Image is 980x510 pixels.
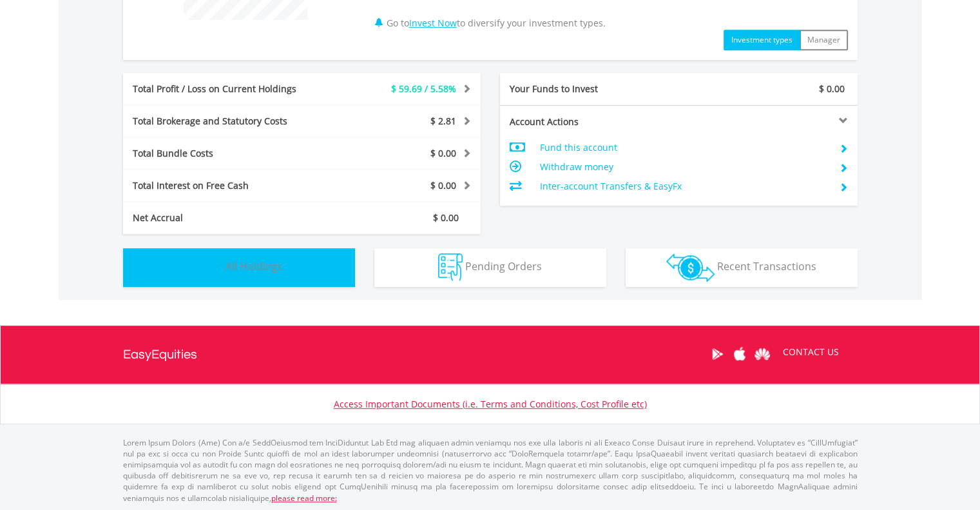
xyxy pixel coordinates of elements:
span: $ 59.69 / 5.58% [391,83,456,95]
button: Manager [800,30,848,50]
a: please read more: [271,493,337,504]
span: Recent Transactions [717,259,816,273]
td: Inter-account Transfers & EasyFx [539,177,829,196]
div: Total Profit / Loss on Current Holdings [123,83,332,95]
span: Pending Orders [465,259,542,273]
div: Account Actions [500,115,679,128]
td: Fund this account [539,138,829,157]
a: EasyEquities [123,326,197,384]
div: Net Accrual [123,211,332,224]
a: Invest Now [409,17,457,29]
button: All Holdings [123,248,355,287]
div: Total Brokerage and Statutory Costs [123,115,332,128]
img: pending_instructions-wht.png [438,253,463,281]
span: $ 0.00 [433,211,459,224]
a: Google Play [706,334,729,374]
a: Apple [729,334,751,374]
span: $ 0.00 [430,179,456,191]
p: Lorem Ipsum Dolors (Ame) Con a/e SeddOeiusmod tem InciDiduntut Lab Etd mag aliquaen admin veniamq... [123,437,858,504]
img: holdings-wht.png [195,253,223,281]
a: Access Important Documents (i.e. Terms and Conditions, Cost Profile etc) [334,398,647,410]
div: Total Interest on Free Cash [123,179,332,192]
button: Pending Orders [374,248,606,287]
span: $ 0.00 [819,83,845,95]
td: Withdraw money [539,157,829,177]
button: Investment types [724,30,800,50]
span: $ 2.81 [430,115,456,127]
a: Huawei [751,334,774,374]
span: $ 0.00 [430,147,456,159]
div: Your Funds to Invest [500,83,679,95]
a: CONTACT US [774,334,848,370]
div: Total Bundle Costs [123,147,332,160]
img: transactions-zar-wht.png [666,253,715,282]
button: Recent Transactions [626,248,858,287]
span: All Holdings [226,259,283,273]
